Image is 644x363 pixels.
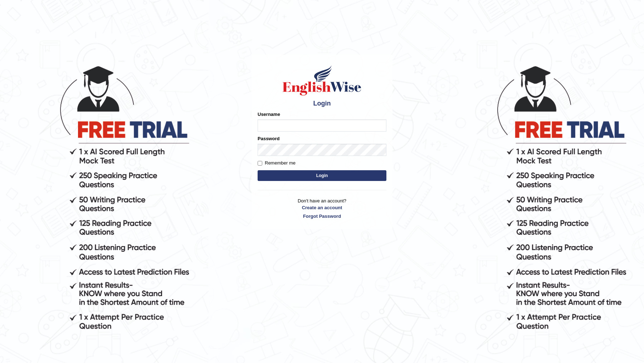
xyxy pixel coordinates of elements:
[258,111,280,118] label: Username
[258,100,386,107] h4: Login
[258,197,386,220] p: Don't have an account?
[258,170,386,181] button: Login
[258,213,386,220] a: Forgot Password
[258,135,279,142] label: Password
[258,160,296,167] label: Remember me
[258,204,386,211] a: Create an account
[258,161,262,166] input: Remember me
[281,64,363,97] img: Logo of English Wise sign in for intelligent practice with AI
